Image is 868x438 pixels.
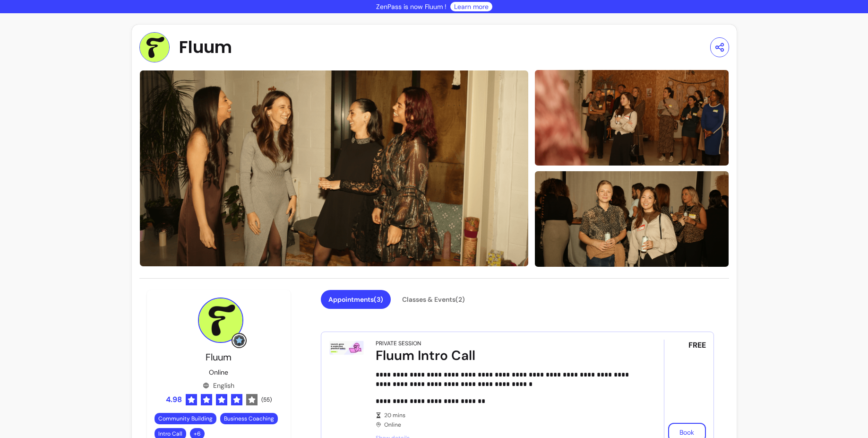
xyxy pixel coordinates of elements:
button: Classes & Events(2) [395,290,473,309]
div: English [203,381,234,390]
div: Private Session [376,340,421,347]
a: Learn more [454,2,489,11]
img: Provider image [198,298,243,343]
img: Provider image [139,32,170,62]
img: Grow [233,335,245,346]
span: ( 55 ) [261,396,272,403]
span: Business Coaching [224,415,274,422]
span: 20 mins [384,412,637,419]
span: FREE [688,340,706,351]
img: image-2 [534,170,729,268]
div: Fluum Intro Call [376,347,637,364]
span: 4.98 [166,394,182,405]
p: ZenPass is now Fluum ! [376,2,447,11]
span: Community Building [158,415,213,422]
img: image-0 [139,70,529,267]
img: Fluum Intro Call [329,340,364,356]
span: Intro Call [158,430,182,438]
button: Appointments(3) [321,290,391,309]
span: Fluum [206,351,232,363]
div: Online [376,412,637,429]
img: image-1 [534,69,729,167]
p: Online [209,368,228,377]
span: Fluum [179,38,232,57]
span: + 6 [192,430,203,438]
